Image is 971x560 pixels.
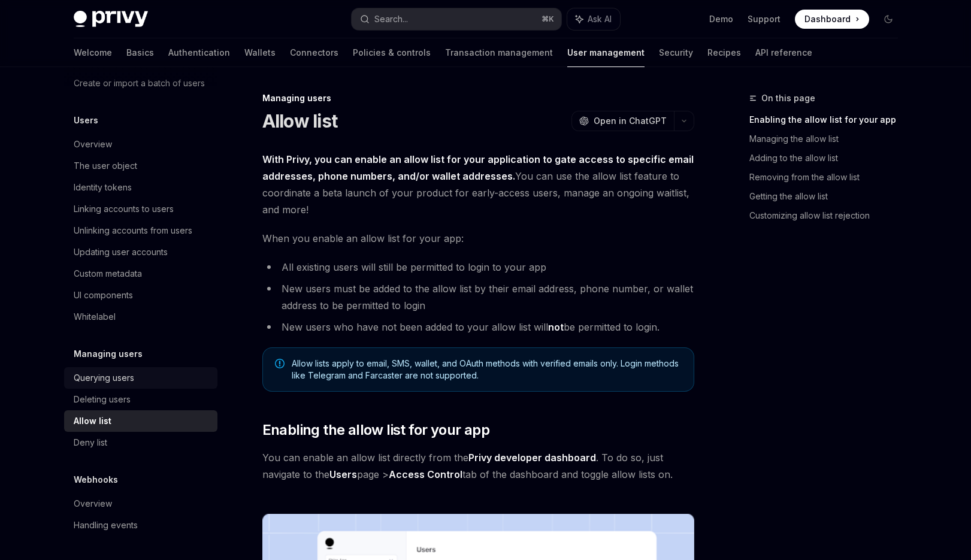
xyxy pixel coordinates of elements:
div: Overview [74,137,112,152]
button: Open in ChatGPT [571,111,674,131]
button: Ask AI [567,8,620,30]
span: Ask AI [588,13,612,25]
a: Getting the allow list [749,187,908,206]
li: New users must be added to the allow list by their email address, phone number, or wallet address... [262,280,694,314]
span: Dashboard [804,13,851,25]
a: Removing from the allow list [749,168,908,187]
a: Deleting users [64,389,217,410]
a: Updating user accounts [64,241,217,263]
div: Updating user accounts [74,245,168,259]
a: Overview [64,493,217,514]
a: Security [659,38,693,67]
a: Handling events [64,514,217,536]
a: Demo [709,13,733,25]
li: All existing users will still be permitted to login to your app [262,259,694,276]
span: ⌘ K [542,14,554,24]
a: Adding to the allow list [749,149,908,168]
strong: Users [329,468,357,480]
div: Allow list [74,414,111,428]
div: Custom metadata [74,267,142,281]
div: Search... [374,12,408,26]
a: Unlinking accounts from users [64,220,217,241]
span: You can enable an allow list directly from the . To do so, just navigate to the page > tab of the... [262,449,694,483]
a: Whitelabel [64,306,217,328]
a: Identity tokens [64,177,217,198]
a: Allow list [64,410,217,432]
a: Wallets [244,38,276,67]
a: Support [748,13,781,25]
a: Overview [64,134,217,155]
div: Linking accounts to users [74,202,174,216]
a: Custom metadata [64,263,217,284]
a: Basics [126,38,154,67]
div: UI components [74,288,133,302]
a: Dashboard [795,10,869,29]
span: Open in ChatGPT [594,115,667,127]
h1: Allow list [262,110,338,132]
svg: Note [275,359,285,368]
div: Querying users [74,371,134,385]
a: Linking accounts to users [64,198,217,220]
div: Identity tokens [74,180,132,195]
div: The user object [74,159,137,173]
a: Recipes [707,38,741,67]
span: Enabling the allow list for your app [262,420,489,440]
span: You can use the allow list feature to coordinate a beta launch of your product for early-access u... [262,151,694,218]
span: On this page [761,91,815,105]
a: Connectors [290,38,338,67]
div: Deleting users [74,392,131,407]
a: Policies & controls [353,38,431,67]
div: Handling events [74,518,138,532]
a: Customizing allow list rejection [749,206,908,225]
div: Overview [74,497,112,511]
span: Allow lists apply to email, SMS, wallet, and OAuth methods with verified emails only. Login metho... [292,358,682,382]
h5: Managing users [74,347,143,361]
a: Welcome [74,38,112,67]
a: Deny list [64,432,217,453]
li: New users who have not been added to your allow list will be permitted to login. [262,319,694,335]
a: Querying users [64,367,217,389]
a: Privy developer dashboard [468,452,596,464]
strong: not [548,321,564,333]
a: The user object [64,155,217,177]
a: Authentication [168,38,230,67]
h5: Webhooks [74,473,118,487]
span: When you enable an allow list for your app: [262,230,694,247]
div: Deny list [74,435,107,450]
a: Enabling the allow list for your app [749,110,908,129]
a: Access Control [389,468,462,481]
div: Managing users [262,92,694,104]
button: Toggle dark mode [879,10,898,29]
div: Unlinking accounts from users [74,223,192,238]
h5: Users [74,113,98,128]
a: Transaction management [445,38,553,67]
a: API reference [755,38,812,67]
a: UI components [64,284,217,306]
a: Managing the allow list [749,129,908,149]
button: Search...⌘K [352,8,561,30]
div: Whitelabel [74,310,116,324]
img: dark logo [74,11,148,28]
a: User management [567,38,645,67]
strong: With Privy, you can enable an allow list for your application to gate access to specific email ad... [262,153,694,182]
